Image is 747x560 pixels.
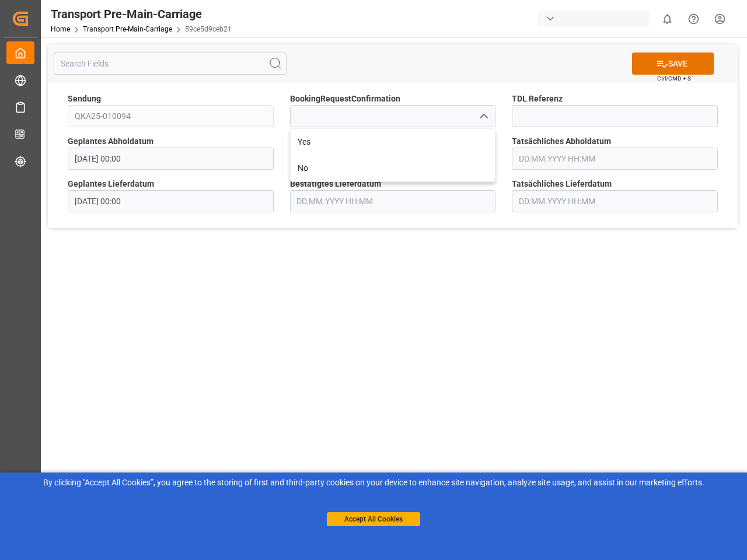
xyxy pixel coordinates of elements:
[291,155,495,181] div: No
[68,135,153,148] span: Geplantes Abholdatum
[291,129,495,155] div: Yes
[327,512,420,526] button: Accept All Cookies
[512,135,611,148] span: Tatsächliches Abholdatum
[83,25,172,33] a: Transport Pre-Main-Carriage
[680,6,707,32] button: Help Center
[290,93,400,105] span: BookingRequestConfirmation
[8,477,739,489] div: By clicking "Accept All Cookies”, you agree to the storing of first and third-party cookies on yo...
[512,93,563,105] span: TDL Referenz
[68,148,274,170] input: DD.MM.YYYY HH:MM
[290,190,496,212] input: DD.MM.YYYY HH:MM
[68,93,101,105] span: Sendung
[512,148,718,170] input: DD.MM.YYYY HH:MM
[632,52,714,75] button: SAVE
[290,178,381,190] span: Bestätigtes Lieferdatum
[68,178,154,190] span: Geplantes Lieferdatum
[654,6,680,32] button: show 0 new notifications
[51,25,70,33] a: Home
[54,52,287,75] input: Search Fields
[68,190,274,212] input: DD.MM.YYYY HH:MM
[474,107,491,125] button: close menu
[657,74,691,83] span: Ctrl/CMD + S
[512,190,718,212] input: DD.MM.YYYY HH:MM
[512,178,612,190] span: Tatsächliches Lieferdatum
[51,5,232,23] div: Transport Pre-Main-Carriage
